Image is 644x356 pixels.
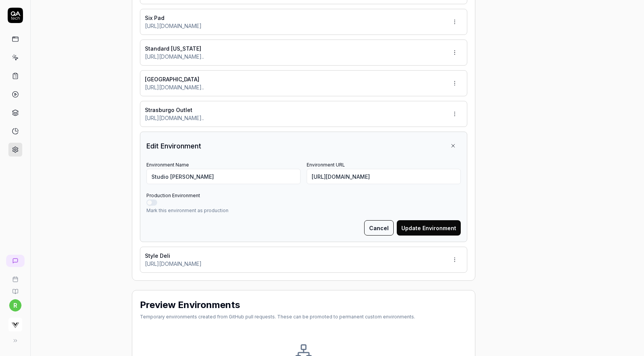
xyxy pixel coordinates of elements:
span: Six Pad [145,14,164,22]
label: Environment Name [146,162,189,168]
a: Book a call with us [3,270,27,282]
label: Production Environment [146,193,200,198]
span: [URL][DOMAIN_NAME] [145,260,202,268]
input: Production, Staging, etc. [146,169,301,184]
button: Update Environment [397,220,461,236]
button: r [9,299,21,311]
p: Mark this environment as production [146,207,461,214]
button: Cancel [364,220,394,236]
span: [URL][DOMAIN_NAME].. [145,53,204,61]
button: Virtusize Logo [3,311,27,333]
img: Virtusize Logo [8,318,22,331]
h3: Edit Environment [146,141,201,151]
h2: Preview Environments [140,298,240,312]
a: New conversation [6,255,25,267]
span: Standard [US_STATE] [145,44,201,53]
label: Environment URL [307,162,345,168]
a: Documentation [3,282,27,295]
span: Style Deli [145,252,170,260]
span: [URL][DOMAIN_NAME] [145,22,202,30]
input: https://example.com [307,169,461,184]
span: [URL][DOMAIN_NAME].. [145,83,204,91]
span: [GEOGRAPHIC_DATA] [145,75,199,83]
span: Strasburgo Outlet [145,106,192,114]
div: Temporary environments created from GitHub pull requests. These can be promoted to permanent cust... [140,313,415,320]
span: [URL][DOMAIN_NAME].. [145,114,204,122]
